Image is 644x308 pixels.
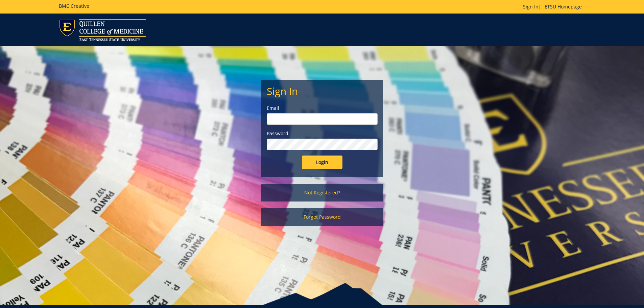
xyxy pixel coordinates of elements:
a: Not Registered? [261,184,383,202]
p: | [523,3,585,10]
label: Password [267,130,378,137]
img: ETSU logo [59,19,146,41]
a: Sign In [523,3,539,10]
label: Email [267,105,378,112]
h5: BMC Creative [59,3,89,8]
input: Login [302,156,342,169]
h2: Sign In [267,86,378,97]
a: ETSU Homepage [541,3,585,10]
a: Forgot Password [261,208,383,226]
